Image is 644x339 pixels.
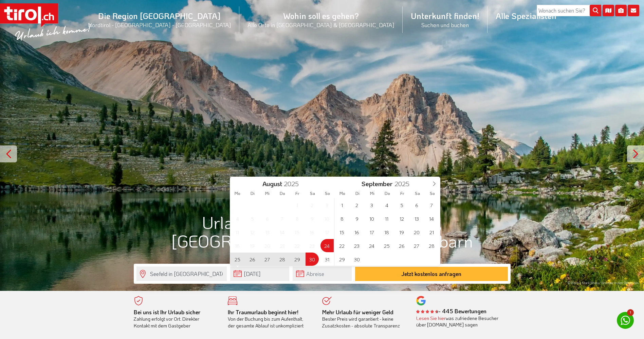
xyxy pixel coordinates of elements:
[335,253,349,266] span: September 29, 2025
[395,225,408,239] span: September 19, 2025
[291,212,304,225] span: August 8, 2025
[231,253,244,266] span: August 25, 2025
[410,191,425,196] span: Sa
[306,212,319,225] span: August 9, 2025
[247,21,394,28] small: Alle Orte in [GEOGRAPHIC_DATA] & [GEOGRAPHIC_DATA]
[291,225,304,239] span: August 15, 2025
[230,266,289,281] input: Anreise
[355,267,508,281] button: Jetzt kostenlos anfragen
[335,225,349,239] span: September 15, 2025
[262,181,282,187] span: August
[395,212,408,225] span: September 12, 2025
[365,212,379,225] span: September 10, 2025
[276,212,289,225] span: August 7, 2025
[136,266,227,281] input: Wo soll's hingehen?
[88,21,231,28] small: Nordtirol - [GEOGRAPHIC_DATA] - [GEOGRAPHIC_DATA]
[239,3,403,36] a: Wohin soll es gehen?Alle Orte in [GEOGRAPHIC_DATA] & [GEOGRAPHIC_DATA]
[293,266,352,281] input: Abreise
[380,198,393,212] span: September 4, 2025
[350,191,365,196] span: Di
[231,239,244,252] span: August 18, 2025
[261,212,274,225] span: August 6, 2025
[80,3,239,36] a: Die Region [GEOGRAPHIC_DATA]Nordtirol - [GEOGRAPHIC_DATA] - [GEOGRAPHIC_DATA]
[350,198,364,212] span: September 2, 2025
[350,212,364,225] span: September 9, 2025
[246,212,259,225] span: August 5, 2025
[425,191,440,196] span: So
[365,198,379,212] span: September 3, 2025
[246,253,259,266] span: August 26, 2025
[425,198,438,212] span: September 7, 2025
[365,225,379,239] span: September 17, 2025
[246,239,259,252] span: August 19, 2025
[425,212,438,225] span: September 14, 2025
[306,253,319,266] span: August 30, 2025
[228,308,298,316] b: Ihr Traumurlaub beginnt hier!
[260,191,275,196] span: Mi
[395,198,408,212] span: September 5, 2025
[246,225,259,239] span: August 12, 2025
[410,212,423,225] span: September 13, 2025
[275,191,290,196] span: Do
[134,309,218,329] div: Zahlung erfolgt vor Ort. Direkter Kontakt mit dem Gastgeber
[425,239,438,252] span: September 28, 2025
[134,308,200,316] b: Bei uns ist Ihr Urlaub sicher
[350,225,364,239] span: September 16, 2025
[425,225,438,239] span: September 21, 2025
[380,225,393,239] span: September 18, 2025
[410,225,423,239] span: September 20, 2025
[320,212,334,225] span: August 10, 2025
[365,191,380,196] span: Mi
[603,5,614,16] i: Karte öffnen
[362,181,392,187] span: September
[305,191,320,196] span: Sa
[627,309,634,316] span: 1
[411,21,479,28] small: Suchen und buchen
[306,239,319,252] span: August 23, 2025
[320,253,334,266] span: August 31, 2025
[261,253,274,266] span: August 27, 2025
[365,239,379,252] span: September 24, 2025
[416,307,486,315] b: - 445 Bewertungen
[410,198,423,212] span: September 6, 2025
[395,191,410,196] span: Fr
[403,3,487,36] a: Unterkunft finden!Suchen und buchen
[276,239,289,252] span: August 21, 2025
[395,239,408,252] span: September 26, 2025
[335,212,349,225] span: September 8, 2025
[335,191,350,196] span: Mo
[245,191,260,196] span: Di
[291,239,304,252] span: August 22, 2025
[416,315,500,328] div: was zufriedene Besucher über [DOMAIN_NAME] sagen
[487,3,565,28] a: Alle Spezialisten
[320,198,334,212] span: August 3, 2025
[380,239,393,252] span: September 25, 2025
[306,225,319,239] span: August 16, 2025
[322,308,393,316] b: Mehr Urlaub für weniger Geld
[416,315,446,321] a: Lesen Sie hier
[231,212,244,225] span: August 4, 2025
[537,5,601,16] input: Wonach suchen Sie?
[392,179,415,188] input: Year
[291,253,304,266] span: August 29, 2025
[231,225,244,239] span: August 11, 2025
[290,191,305,196] span: Fr
[380,212,393,225] span: September 11, 2025
[291,198,304,212] span: August 1, 2025
[306,198,319,212] span: August 2, 2025
[350,239,364,252] span: September 23, 2025
[282,179,305,188] input: Year
[335,239,349,252] span: September 22, 2025
[261,239,274,252] span: August 20, 2025
[276,253,289,266] span: August 28, 2025
[380,191,395,196] span: Do
[615,5,627,16] i: Fotogalerie
[410,239,423,252] span: September 27, 2025
[230,191,245,196] span: Mo
[276,225,289,239] span: August 14, 2025
[228,309,312,329] div: Von der Buchung bis zum Aufenthalt, der gesamte Ablauf ist unkompliziert
[335,198,349,212] span: September 1, 2025
[261,225,274,239] span: August 13, 2025
[320,225,334,239] span: August 17, 2025
[617,312,634,329] a: 1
